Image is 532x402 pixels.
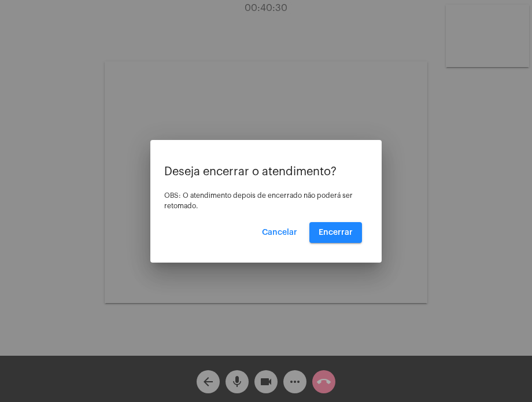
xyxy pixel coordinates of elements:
[164,165,368,178] p: Deseja encerrar o atendimento?
[253,222,306,243] button: Cancelar
[164,192,353,209] span: OBS: O atendimento depois de encerrado não poderá ser retomado.
[319,228,353,237] span: Encerrar
[262,228,297,237] span: Cancelar
[309,222,362,243] button: Encerrar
